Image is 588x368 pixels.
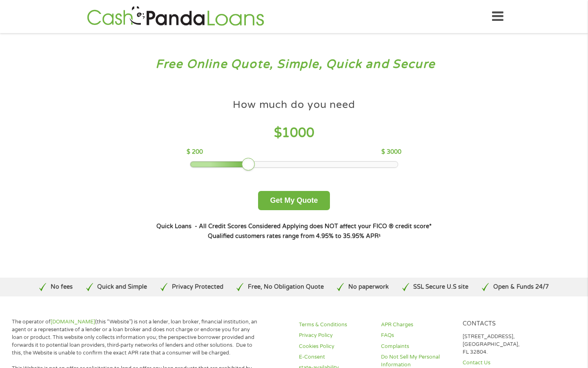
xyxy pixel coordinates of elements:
[493,283,549,292] p: Open & Funds 24/7
[299,343,371,350] a: Cookies Policy
[187,125,401,141] h4: $
[348,283,389,292] p: No paperwork
[85,5,267,28] img: GetLoanNow Logo
[282,223,432,230] strong: Applying does NOT affect your FICO ® credit score*
[381,148,401,157] p: $ 3000
[248,283,324,292] p: Free, No Obligation Quote
[463,333,535,356] p: [STREET_ADDRESS], [GEOGRAPHIC_DATA], FL 32804.
[208,233,381,240] strong: Qualified customers rates range from 4.95% to 35.95% APR¹
[233,98,355,112] h4: How much do you need
[156,223,281,230] strong: Quick Loans - All Credit Scores Considered
[97,283,147,292] p: Quick and Simple
[51,319,95,325] a: [DOMAIN_NAME]
[12,318,257,357] p: The operator of (this “Website”) is not a lender, loan broker, financial institution, an agent or...
[299,332,371,339] a: Privacy Policy
[282,125,314,141] span: 1000
[258,191,330,210] button: Get My Quote
[51,283,73,292] p: No fees
[299,321,371,329] a: Terms & Conditions
[413,283,468,292] p: SSL Secure U.S site
[381,332,453,339] a: FAQs
[381,343,453,350] a: Complaints
[24,57,565,72] h3: Free Online Quote, Simple, Quick and Secure
[381,321,453,329] a: APR Charges
[299,353,371,361] a: E-Consent
[172,283,223,292] p: Privacy Protected
[463,320,535,328] h4: Contacts
[187,148,203,157] p: $ 200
